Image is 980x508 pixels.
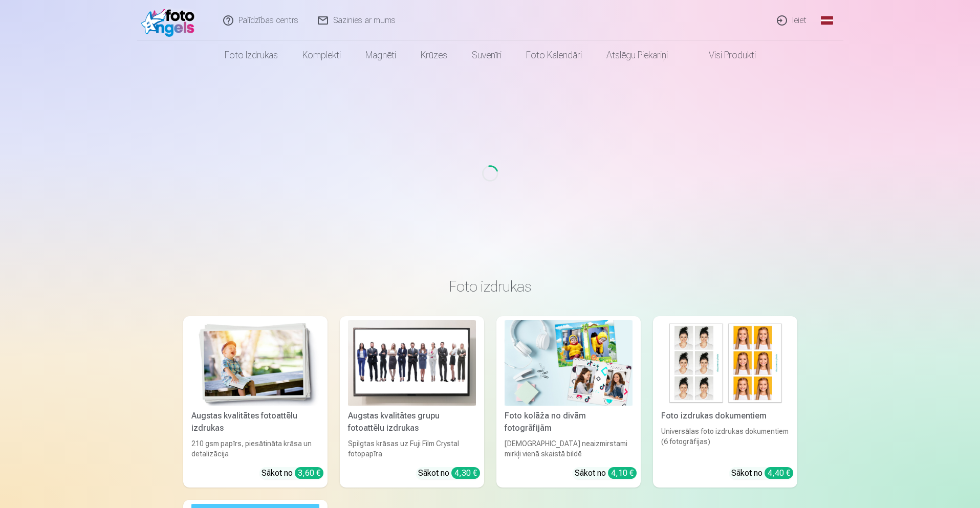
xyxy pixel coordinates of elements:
[496,316,641,488] a: Foto kolāža no divām fotogrāfijāmFoto kolāža no divām fotogrāfijām[DEMOGRAPHIC_DATA] neaizmirstam...
[575,467,637,479] div: Sākot no
[653,316,797,488] a: Foto izdrukas dokumentiemFoto izdrukas dokumentiemUniversālas foto izdrukas dokumentiem (6 fotogr...
[141,4,200,37] img: /fa1
[765,467,793,479] div: 4,40 €
[340,316,484,488] a: Augstas kvalitātes grupu fotoattēlu izdrukasAugstas kvalitātes grupu fotoattēlu izdrukasSpilgtas ...
[295,467,323,479] div: 3,60 €
[191,320,319,406] img: Augstas kvalitātes fotoattēlu izdrukas
[418,467,480,479] div: Sākot no
[344,410,480,434] div: Augstas kvalitātes grupu fotoattēlu izdrukas
[657,426,793,459] div: Universālas foto izdrukas dokumentiem (6 fotogrāfijas)
[212,41,290,70] a: Foto izdrukas
[661,320,789,406] img: Foto izdrukas dokumentiem
[183,316,328,488] a: Augstas kvalitātes fotoattēlu izdrukasAugstas kvalitātes fotoattēlu izdrukas210 gsm papīrs, piesā...
[187,410,323,434] div: Augstas kvalitātes fotoattēlu izdrukas
[505,320,633,406] img: Foto kolāža no divām fotogrāfijām
[262,467,323,479] div: Sākot no
[344,438,480,459] div: Spilgtas krāsas uz Fuji Film Crystal fotopapīra
[514,41,594,70] a: Foto kalendāri
[731,467,793,479] div: Sākot no
[460,41,514,70] a: Suvenīri
[594,41,680,70] a: Atslēgu piekariņi
[348,320,476,406] img: Augstas kvalitātes grupu fotoattēlu izdrukas
[191,277,789,296] h3: Foto izdrukas
[290,41,353,70] a: Komplekti
[408,41,460,70] a: Krūzes
[608,467,637,479] div: 4,10 €
[680,41,768,70] a: Visi produkti
[187,438,323,459] div: 210 gsm papīrs, piesātināta krāsa un detalizācija
[451,467,480,479] div: 4,30 €
[657,410,793,422] div: Foto izdrukas dokumentiem
[500,438,637,459] div: [DEMOGRAPHIC_DATA] neaizmirstami mirkļi vienā skaistā bildē
[353,41,408,70] a: Magnēti
[500,410,637,434] div: Foto kolāža no divām fotogrāfijām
